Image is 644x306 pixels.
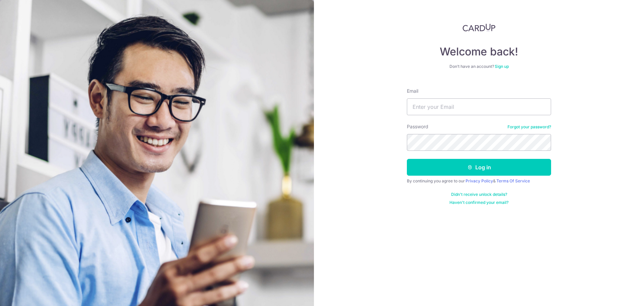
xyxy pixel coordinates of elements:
[495,64,509,69] a: Sign up
[463,24,495,32] img: CardUp Logo
[449,200,508,205] a: Haven't confirmed your email?
[407,45,551,58] h4: Welcome back!
[407,64,551,69] div: Don’t have an account?
[496,178,530,183] a: Terms Of Service
[466,178,493,183] a: Privacy Policy
[407,88,418,94] label: Email
[407,98,551,115] input: Enter your Email
[507,124,551,130] a: Forgot your password?
[451,192,507,197] a: Didn't receive unlock details?
[407,178,551,184] div: By continuing you agree to our &
[407,159,551,176] button: Log in
[407,123,428,130] label: Password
